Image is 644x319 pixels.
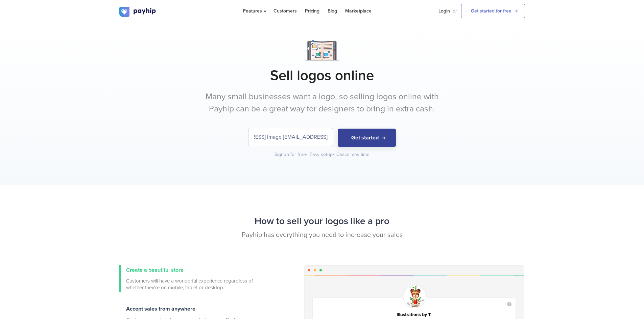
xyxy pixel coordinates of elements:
span: Features [243,8,265,14]
input: Enter your email address [248,128,333,146]
img: logo.svg [119,7,157,17]
div: Easy setup [310,151,335,158]
span: Create a beautiful store [126,267,184,273]
span: Accept sales from anywhere [126,305,195,312]
div: Signup for free [275,151,308,158]
button: Get started [338,129,396,147]
h2: How to sell your logos like a pro [119,212,525,230]
div: Cancel any time [336,151,369,158]
span: • [333,152,334,157]
h1: Sell logos online [119,67,525,84]
a: Create a beautiful store Customers will have a wonderful experience regardless of whether they're... [119,265,255,292]
span: Customers will have a wonderful experience regardless of whether they're on mobile, tablet or des... [126,277,255,291]
img: Notebook.png [305,40,339,60]
a: Get started for free [461,4,525,18]
p: Many small businesses want a logo, so selling logos online with Payhip can be a great way for des... [195,91,449,115]
p: Payhip has everything you need to increase your sales [119,230,525,240]
span: • [306,152,308,157]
